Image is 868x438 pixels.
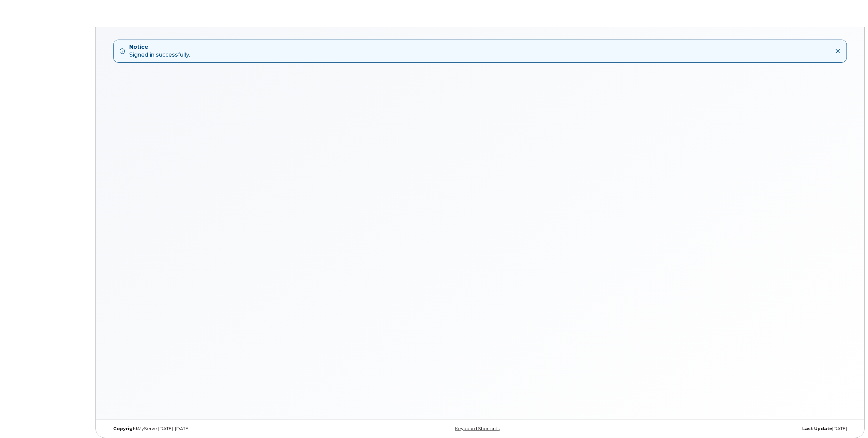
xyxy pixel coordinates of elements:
a: Keyboard Shortcuts [455,426,499,431]
strong: Last Update [802,426,832,431]
strong: Notice [129,43,190,51]
div: [DATE] [604,426,852,432]
strong: Copyright [113,426,138,431]
div: MyServe [DATE]–[DATE] [108,426,356,432]
div: Signed in successfully. [129,43,190,59]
